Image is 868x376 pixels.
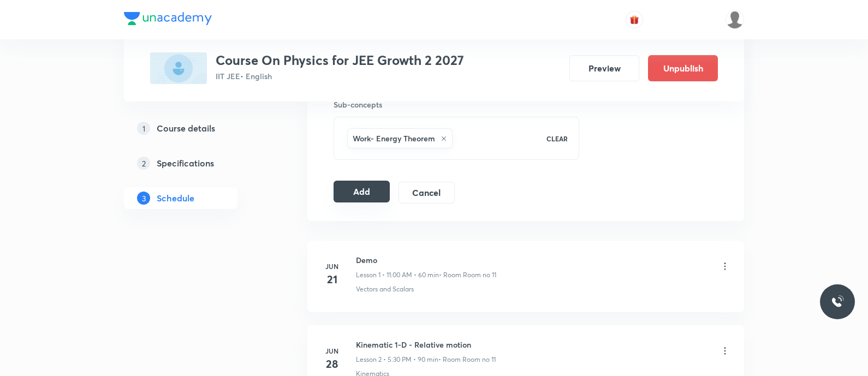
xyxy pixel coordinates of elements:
[334,181,390,202] button: Add
[150,52,207,84] img: 4DD6CFDF-5EAF-46EB-A3E9-7D052A54834B_plus.png
[356,254,496,266] h6: Demo
[334,99,579,110] h6: Sub-concepts
[648,55,718,81] button: Unpublish
[124,117,272,139] a: 1Course details
[321,356,343,372] h4: 28
[157,122,215,135] h5: Course details
[353,133,435,144] h6: Work- Energy Theorem
[124,152,272,174] a: 2Specifications
[438,355,496,365] p: • Room Room no 11
[321,261,343,271] h6: Jun
[726,10,744,29] img: P Antony
[157,157,214,170] h5: Specifications
[216,70,464,82] p: IIT JEE • English
[216,52,464,68] h3: Course On Physics for JEE Growth 2 2027
[124,12,212,25] img: Company Logo
[626,11,643,28] button: avatar
[356,284,414,294] p: Vectors and Scalars
[321,346,343,356] h6: Jun
[356,339,496,350] h6: Kinematic 1-D - Relative motion
[137,122,150,135] p: 1
[356,270,439,280] p: Lesson 1 • 11:00 AM • 60 min
[629,15,639,25] img: avatar
[831,295,844,308] img: ttu
[399,182,455,204] button: Cancel
[356,355,438,365] p: Lesson 2 • 5:30 PM • 90 min
[137,192,150,205] p: 3
[137,157,150,170] p: 2
[569,55,639,81] button: Preview
[439,270,496,280] p: • Room Room no 11
[546,134,568,144] p: CLEAR
[124,12,212,28] a: Company Logo
[157,192,194,205] h5: Schedule
[321,271,343,288] h4: 21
